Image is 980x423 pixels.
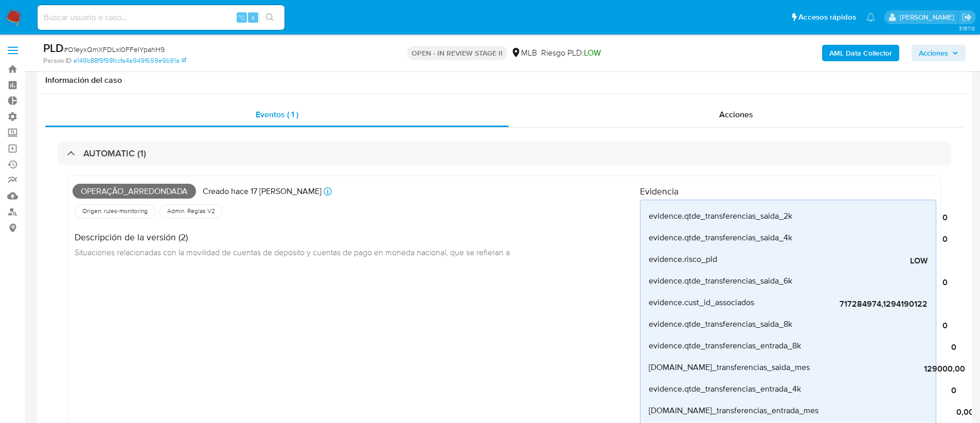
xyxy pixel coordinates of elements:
span: Acciones [919,45,948,61]
div: AUTOMATIC (1) [58,142,951,165]
a: e149b88f9f98fccfa4a949f659e9b91a [74,56,186,65]
b: Person ID [43,56,72,65]
span: s [252,12,255,22]
span: Situaciones relacionadas con la movilidad de cuentas de depósito y cuentas de pago en moneda naci... [75,246,510,258]
span: Operação_arredondada [73,184,196,199]
span: # O1eyxQmXFDLxI0FFeIYpahH9 [64,44,165,55]
h3: AUTOMATIC (1) [83,148,146,159]
span: LOW [584,47,601,59]
h4: Descripción de la versión (2) [75,232,510,243]
button: search-icon [259,10,280,25]
p: OPEN - IN REVIEW STAGE II [407,46,507,60]
a: Salir [961,12,972,23]
input: Buscar usuario o caso... [38,11,284,24]
span: Admin. Reglas V2 [166,207,216,215]
span: Eventos ( 1 ) [256,109,298,120]
a: Notificaciones [866,13,875,22]
span: Origen: rules-monitoring [81,207,149,215]
div: MLB [511,47,537,59]
span: Accesos rápidos [798,12,856,23]
h1: Información del caso [45,75,964,85]
b: PLD [43,40,64,56]
p: Creado hace 17 [PERSON_NAME] [203,186,322,197]
span: Riesgo PLD: [541,47,601,59]
b: AML Data Collector [829,45,892,61]
p: ezequielignacio.rocha@mercadolibre.com [900,12,958,22]
span: ⌥ [238,12,245,22]
button: AML Data Collector [822,45,899,61]
span: Acciones [719,109,753,120]
button: Acciones [912,45,966,61]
